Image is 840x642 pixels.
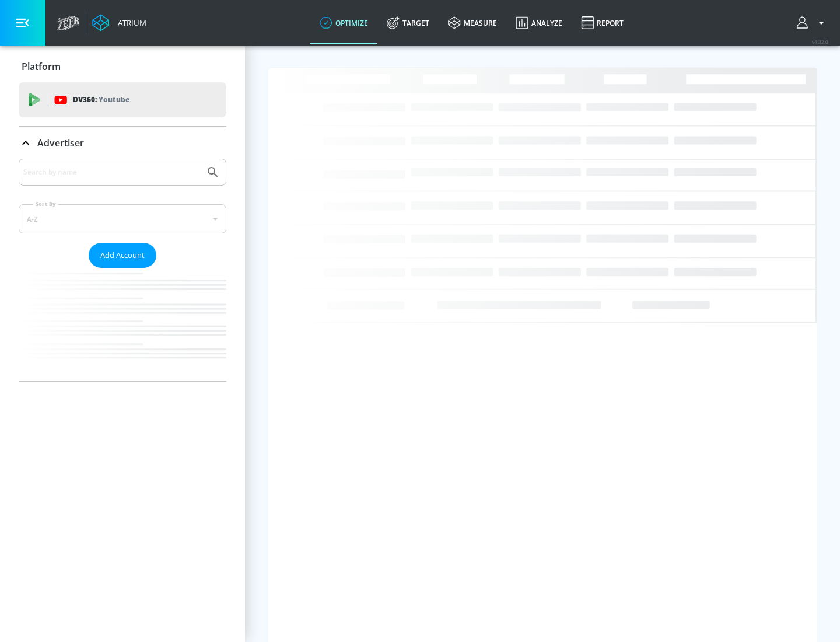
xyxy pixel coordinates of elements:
div: A-Z [19,204,226,233]
p: Youtube [99,93,129,106]
div: Platform [19,50,226,83]
p: DV360: [73,93,129,106]
a: Analyze [506,2,572,44]
label: Sort By [33,200,58,208]
div: Advertiser [19,127,226,159]
span: Add Account [100,249,145,262]
button: Add Account [89,243,156,268]
div: Advertiser [19,159,226,381]
p: Advertiser [37,137,84,149]
nav: list of Advertiser [19,268,226,381]
a: Atrium [92,14,146,32]
p: Platform [22,60,61,73]
div: Atrium [113,18,146,28]
input: Search by name [23,165,200,180]
a: measure [439,2,506,44]
div: DV360: Youtube [19,82,226,117]
a: Report [572,2,633,44]
a: optimize [310,2,377,44]
span: v 4.32.0 [812,39,828,45]
a: Target [377,2,439,44]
